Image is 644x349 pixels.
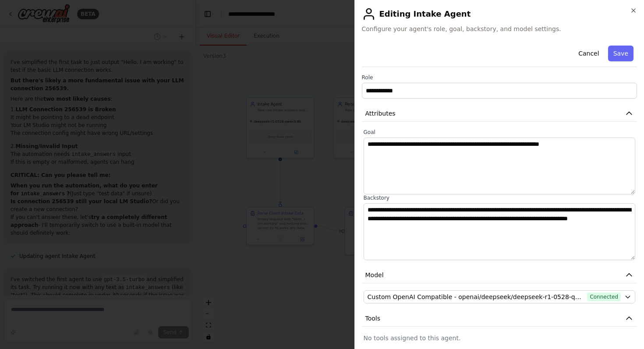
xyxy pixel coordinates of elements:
[587,293,621,301] span: Connected
[364,290,636,303] button: Custom OpenAI Compatible - openai/deepseek/deepseek-r1-0528-qwen3-8b (Local LM Studio)Connected
[365,109,396,118] span: Attributes
[362,106,637,122] button: Attributes
[365,271,384,279] span: Model
[362,7,637,21] h2: Editing Intake Agent
[364,194,636,201] label: Backstory
[573,46,604,61] button: Cancel
[608,46,633,61] button: Save
[362,310,637,327] button: Tools
[362,74,637,81] label: Role
[364,129,636,136] label: Goal
[362,25,637,33] span: Configure your agent's role, goal, backstory, and model settings.
[365,314,381,323] span: Tools
[368,293,584,301] span: Custom OpenAI Compatible - openai/deepseek/deepseek-r1-0528-qwen3-8b (Local LM Studio)
[362,267,637,283] button: Model
[364,334,636,342] p: No tools assigned to this agent.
